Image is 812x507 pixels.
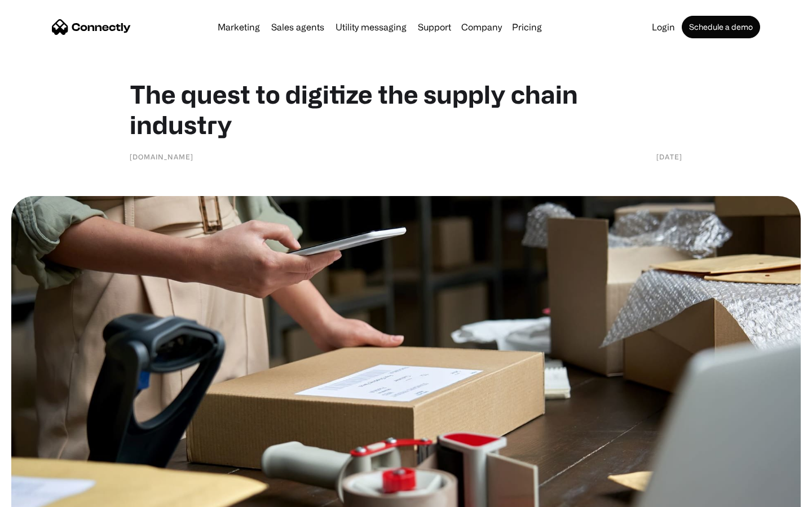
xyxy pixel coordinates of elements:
[461,19,502,35] div: Company
[331,23,411,32] a: Utility messaging
[130,79,682,140] h1: The quest to digitize the supply chain industry
[23,487,68,503] ul: Language list
[213,23,264,32] a: Marketing
[413,23,456,32] a: Support
[647,23,679,32] a: Login
[11,487,68,503] aside: Language selected: English
[682,16,760,38] a: Schedule a demo
[507,23,546,32] a: Pricing
[656,151,682,162] div: [DATE]
[267,23,329,32] a: Sales agents
[130,151,193,162] div: [DOMAIN_NAME]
